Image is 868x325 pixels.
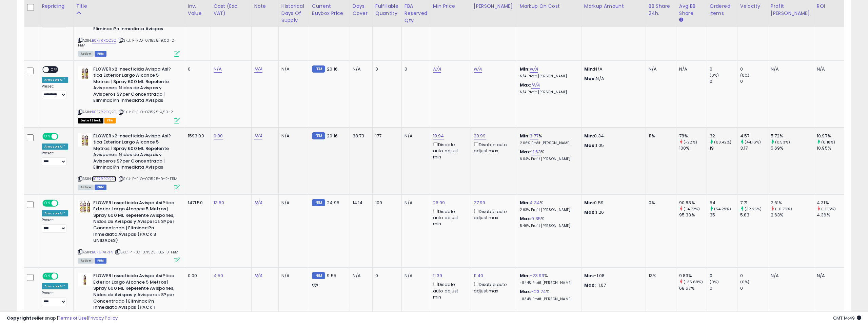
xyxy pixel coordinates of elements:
div: Disable auto adjust max [474,141,512,154]
div: Min Price [433,3,468,10]
a: B0F7RRCQ2C [92,109,117,115]
a: 20.99 [474,133,486,139]
div: % [520,149,576,161]
small: (-1.15%) [821,206,836,212]
div: Avg BB Share [679,3,704,17]
span: FBM [95,185,107,190]
a: 9.35 [531,215,541,222]
div: 0 [710,273,737,279]
div: 95.33% [679,212,707,218]
span: OFF [49,66,60,72]
span: | SKU: P-FLO-071525-9-2-FBM [118,176,178,181]
strong: Max: [584,282,596,288]
span: OFF [57,273,68,279]
div: N/A [353,66,367,72]
strong: Copyright [7,315,32,321]
div: Note [254,3,276,10]
a: N/A [474,66,482,73]
div: 0 [740,273,768,279]
div: Title [76,3,182,10]
div: 7.71 [740,200,768,206]
p: 6.04% Profit [PERSON_NAME] [520,157,576,161]
div: 78% [679,133,707,139]
div: N/A [281,273,304,279]
div: % [520,289,576,301]
span: FBM [95,258,107,264]
a: N/A [531,82,539,89]
div: % [520,216,576,228]
a: N/A [214,66,222,73]
div: 0 [740,66,768,72]
strong: Max: [584,209,596,215]
div: % [520,200,576,212]
p: 1.26 [584,209,640,215]
p: 0.59 [584,200,640,206]
div: 5.83 [740,212,768,218]
a: B0F914TRF9 [92,249,114,255]
div: Amazon AI * [42,144,68,150]
b: Min: [520,272,530,279]
small: FBM [312,65,325,73]
div: Days Cover [353,3,370,17]
small: (0.53%) [775,139,790,145]
div: Disable auto adjust max [474,208,512,221]
p: 2.06% Profit [PERSON_NAME] [520,141,576,146]
small: FBM [312,199,325,206]
div: Preset: [42,84,68,99]
a: B0F7RRCQ2C [92,38,117,43]
div: BB Share 24h. [649,3,673,17]
div: 0 [188,66,205,72]
p: N/A [584,76,640,82]
div: 11% [649,133,671,139]
span: All listings currently available for purchase on Amazon [78,51,94,57]
div: Disable auto adjust min [433,141,466,160]
b: Max: [520,288,532,295]
a: 11.39 [433,272,442,279]
a: 4.34 [530,199,540,206]
b: FLOWER Insecticida Avispa Asi?tica Exterior Largo Alcance 5 Metros | Spray 600 ML Repelente Avisp... [93,273,176,319]
b: Min: [520,66,530,72]
b: FLOWER Insecticida Avispa Asi?tica Exterior Largo Alcance 5 Metros | Spray 600 ML Repelente Avisp... [93,200,176,246]
small: FBM [312,272,325,279]
div: N/A [281,133,304,139]
img: 51tIDNWq5lL._SL40_.jpg [78,200,92,213]
div: 4.57 [740,133,768,139]
a: N/A [254,272,262,279]
a: Privacy Policy [88,315,118,321]
b: Max: [520,149,532,155]
div: 1593.00 [188,133,205,139]
strong: Min: [584,272,594,279]
a: 11.40 [474,272,484,279]
a: N/A [254,199,262,206]
div: N/A [771,273,809,279]
b: FLOWER x2 Insecticida Avispa Asi?tica Exterior Largo Alcance 5 Metros | Spray 600 ML Repelente Av... [93,66,176,106]
a: 4.50 [214,272,223,279]
div: N/A [281,200,304,206]
div: Preset: [42,151,68,166]
small: (-22%) [684,139,697,145]
a: -23.74 [531,288,546,295]
small: (-0.76%) [775,206,792,212]
div: Repricing [42,3,71,10]
b: FLOWER x2 Insecticida Avispa Asi?tica Exterior Largo Alcance 5 Metros | Spray 600 ML Repelente Av... [93,133,176,172]
a: 9.00 [214,133,223,139]
div: 0 [740,285,768,291]
a: 19.94 [433,133,444,139]
div: 90.83% [679,200,707,206]
span: 24.95 [327,199,339,206]
img: 41xW-zRUKHL._SL40_.jpg [78,133,92,147]
span: 2025-08-13 14:49 GMT [833,315,861,321]
a: N/A [254,66,262,73]
span: FBA [104,118,116,123]
div: 0 [375,66,396,72]
div: Velocity [740,3,765,10]
a: 26.99 [433,199,445,206]
div: 38.73 [353,133,367,139]
small: (68.42%) [714,139,731,145]
div: N/A [405,200,425,206]
div: Inv. value [188,3,208,17]
div: N/A [405,273,425,279]
div: 68.67% [679,285,707,291]
div: 109 [375,200,396,206]
div: 35 [710,212,737,218]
